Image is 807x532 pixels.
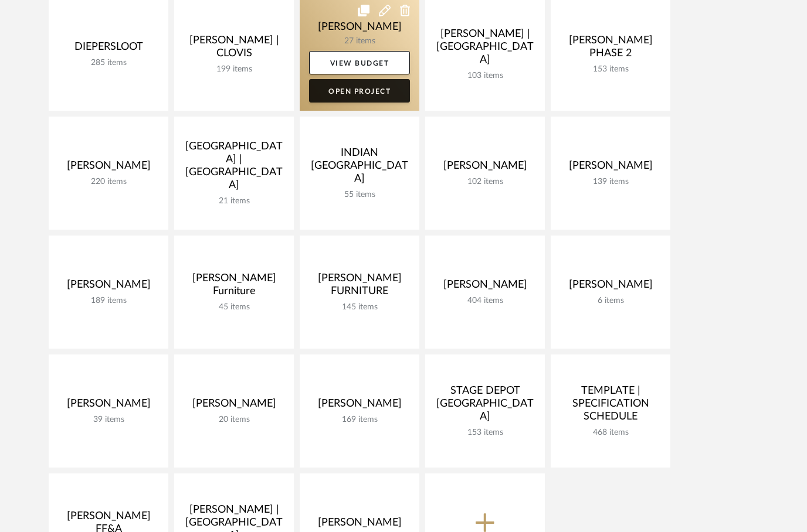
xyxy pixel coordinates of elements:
[435,428,535,438] div: 153 items
[560,64,661,74] div: 153 items
[184,196,284,206] div: 21 items
[560,177,661,187] div: 139 items
[435,159,535,177] div: [PERSON_NAME]
[560,159,661,177] div: [PERSON_NAME]
[560,296,661,306] div: 6 items
[560,428,661,438] div: 468 items
[184,140,284,196] div: [GEOGRAPHIC_DATA] | [GEOGRAPHIC_DATA]
[560,278,661,296] div: [PERSON_NAME]
[184,64,284,74] div: 199 items
[435,384,535,428] div: STAGE DEPOT [GEOGRAPHIC_DATA]
[435,71,535,81] div: 103 items
[309,397,410,415] div: [PERSON_NAME]
[184,397,284,415] div: [PERSON_NAME]
[184,302,284,312] div: 45 items
[184,272,284,302] div: [PERSON_NAME] Furniture
[184,34,284,64] div: [PERSON_NAME] | CLOVIS
[309,146,410,190] div: INDIAN [GEOGRAPHIC_DATA]
[435,177,535,187] div: 102 items
[309,302,410,312] div: 145 items
[435,28,535,71] div: [PERSON_NAME] | [GEOGRAPHIC_DATA]
[58,159,159,177] div: [PERSON_NAME]
[58,177,159,187] div: 220 items
[309,190,410,200] div: 55 items
[58,40,159,58] div: DIEPERSLOOT
[58,415,159,425] div: 39 items
[435,278,535,296] div: [PERSON_NAME]
[58,278,159,296] div: [PERSON_NAME]
[435,296,535,306] div: 404 items
[309,272,410,302] div: [PERSON_NAME] FURNITURE
[58,397,159,415] div: [PERSON_NAME]
[309,415,410,425] div: 169 items
[309,51,410,74] a: View Budget
[309,79,410,103] a: Open Project
[560,34,661,64] div: [PERSON_NAME] PHASE 2
[58,296,159,306] div: 189 items
[184,415,284,425] div: 20 items
[560,384,661,428] div: TEMPLATE | SPECIFICATION SCHEDULE
[58,58,159,68] div: 285 items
